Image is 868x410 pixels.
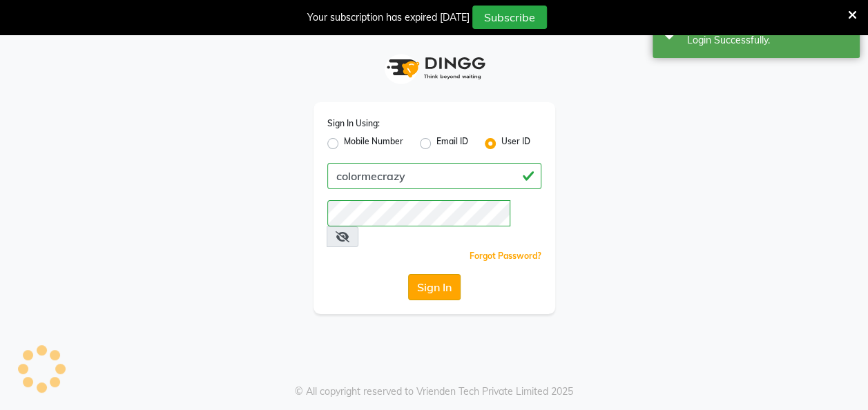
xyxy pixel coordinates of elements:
[408,274,461,300] button: Sign In
[344,135,403,152] label: Mobile Number
[501,135,530,152] label: User ID
[472,6,547,29] button: Subscribe
[327,200,511,226] input: Username
[687,33,849,48] div: Login Successfully.
[327,163,541,189] input: Username
[379,48,490,88] img: logo1.svg
[327,117,380,130] label: Sign In Using:
[307,10,470,25] div: Your subscription has expired [DATE]
[470,251,541,261] a: Forgot Password?
[436,135,468,152] label: Email ID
